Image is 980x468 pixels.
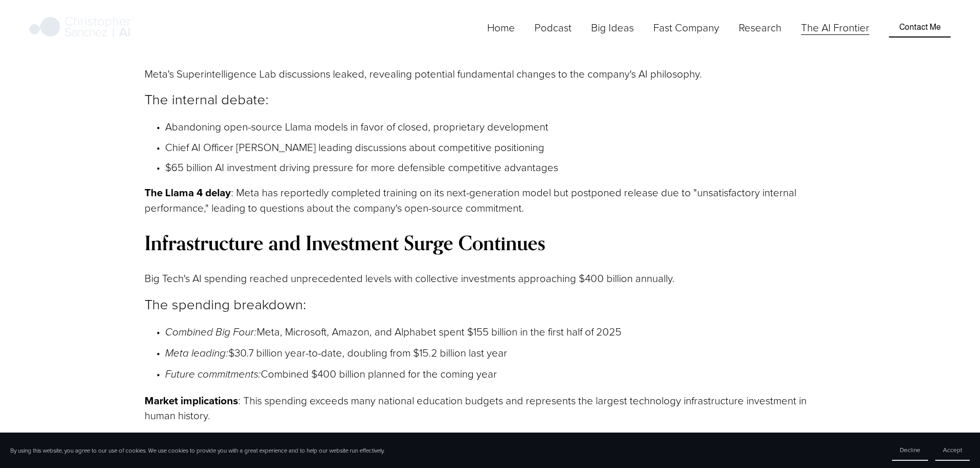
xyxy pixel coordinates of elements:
[145,231,545,255] strong: Infrastructure and Investment Surge Continues
[165,326,257,339] em: Combined Big Four:
[145,66,835,81] p: Meta's Superintelligence Lab discussions leaked, revealing potential fundamental changes to the c...
[935,440,970,461] button: Accept
[145,393,238,408] strong: Market implications
[534,19,572,36] a: Podcast
[653,20,719,35] span: Fast Company
[165,347,228,360] em: Meta leading:
[487,19,515,36] a: Home
[591,19,634,36] a: folder dropdown
[165,366,835,382] p: Combined $400 billion planned for the coming year
[145,89,835,108] p: The internal debate:
[801,19,869,36] a: The AI Frontier
[165,368,261,381] em: Future commitments:
[29,15,131,41] img: Christopher Sanchez | AI
[145,294,835,313] p: The spending breakdown:
[165,324,835,340] p: Meta, Microsoft, Amazon, and Alphabet spent $155 billion in the first half of 2025
[739,20,781,35] span: Research
[653,19,719,36] a: folder dropdown
[889,17,950,37] a: Contact Me
[591,20,634,35] span: Big Ideas
[892,440,928,461] button: Decline
[145,393,835,423] p: : This spending exceeds many national education budgets and represents the largest technology inf...
[943,445,962,454] span: Accept
[739,19,781,36] a: folder dropdown
[165,119,835,134] p: Abandoning open-source Llama models in favor of closed, proprietary development
[165,140,835,155] p: Chief AI Officer [PERSON_NAME] leading discussions about competitive positioning
[165,345,835,361] p: $30.7 billion year-to-date, doubling from $15.2 billion last year
[165,160,835,175] p: $65 billion AI investment driving pressure for more defensible competitive advantages
[145,185,231,200] strong: The Llama 4 delay
[145,185,835,215] p: : Meta has reportedly completed training on its next-generation model but postponed release due t...
[900,445,920,454] span: Decline
[145,271,835,286] p: Big Tech's AI spending reached unprecedented levels with collective investments approaching $400 ...
[10,446,384,455] p: By using this website, you agree to our use of cookies. We use cookies to provide you with a grea...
